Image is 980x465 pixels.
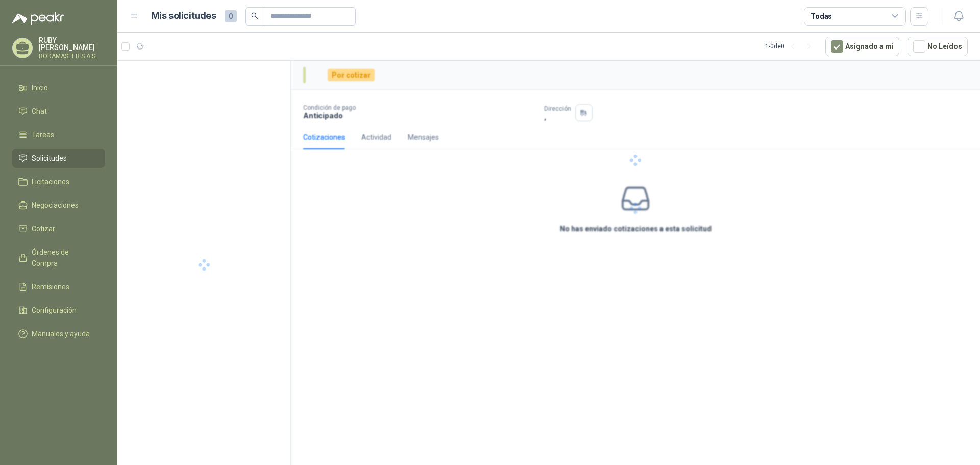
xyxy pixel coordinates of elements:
span: Tareas [32,129,54,140]
a: Solicitudes [12,149,105,168]
p: RODAMASTER S.A.S. [39,53,105,59]
a: Órdenes de Compra [12,242,105,273]
span: Manuales y ayuda [32,328,90,339]
span: search [251,12,258,19]
span: Solicitudes [32,153,67,164]
span: Órdenes de Compra [32,247,95,269]
span: Negociaciones [32,200,79,211]
div: 1 - 0 de 0 [765,38,817,55]
a: Configuración [12,301,105,320]
img: Logo peakr [12,12,64,25]
a: Cotizar [12,219,105,238]
a: Inicio [12,78,105,97]
a: Remisiones [12,277,105,297]
a: Chat [12,102,105,121]
span: Cotizar [32,223,55,234]
a: Manuales y ayuda [12,324,105,344]
button: Asignado a mi [825,37,899,56]
span: Chat [32,106,47,117]
span: Configuración [32,305,77,316]
button: No Leídos [908,37,968,56]
div: Todas [811,11,832,22]
h1: Mis solicitudes [151,9,216,23]
span: Remisiones [32,281,69,292]
a: Tareas [12,125,105,144]
a: Licitaciones [12,172,105,191]
a: Negociaciones [12,195,105,215]
p: RUBY [PERSON_NAME] [39,37,105,51]
span: 0 [225,10,237,22]
span: Licitaciones [32,176,69,187]
span: Inicio [32,82,48,93]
